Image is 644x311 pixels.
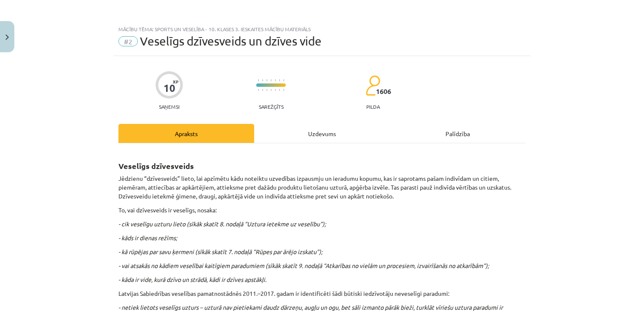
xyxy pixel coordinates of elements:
p: Jēdzienu “dzīvesveids” lieto, lai apzīmētu kādu noteiktu uzvedības izpausmju un ieradumu kopumu, ... [118,174,526,201]
div: Palīdzība [390,124,526,143]
img: icon-short-line-57e1e144782c952c97e751825c79c345078a6d821885a25fce030b3d8c18986b.svg [262,89,263,91]
i: - kāds ir dienas režīms; [118,234,177,241]
img: icon-short-line-57e1e144782c952c97e751825c79c345078a6d821885a25fce030b3d8c18986b.svg [279,79,280,81]
i: - kā rūpējas par savu ķermeni (sīkāk skatīt 7. nodaļā “Rūpes par ārējo izskatu”); [118,248,322,255]
img: icon-short-line-57e1e144782c952c97e751825c79c345078a6d821885a25fce030b3d8c18986b.svg [266,89,267,91]
p: pilda [366,104,380,110]
p: To, vai dzīvesveids ir veselīgs, nosaka: [118,206,526,214]
span: #2 [118,36,138,46]
img: icon-short-line-57e1e144782c952c97e751825c79c345078a6d821885a25fce030b3d8c18986b.svg [279,89,280,91]
img: icon-short-line-57e1e144782c952c97e751825c79c345078a6d821885a25fce030b3d8c18986b.svg [283,89,284,91]
div: Mācību tēma: Sports un veselība - 10. klases 3. ieskaites mācību materiāls [118,26,526,32]
span: XP [173,79,178,84]
img: icon-short-line-57e1e144782c952c97e751825c79c345078a6d821885a25fce030b3d8c18986b.svg [262,79,263,81]
b: Veselīgs dzīvesveids [118,161,194,171]
img: icon-short-line-57e1e144782c952c97e751825c79c345078a6d821885a25fce030b3d8c18986b.svg [283,79,284,81]
img: icon-short-line-57e1e144782c952c97e751825c79c345078a6d821885a25fce030b3d8c18986b.svg [275,89,276,91]
p: Sarežģīts [259,104,284,110]
i: - cik veselīgu uzturu lieto (sīkāk skatīt 8. nodaļā “Uztura ietekme uz veselību”); [118,220,326,228]
p: Saņemsi [156,104,183,110]
i: - vai atsakās no kādiem veselībai kaitīgiem paradumiem (sīkāk skatīt 9. nodaļā “Atkarības no viel... [118,262,489,269]
div: Apraksts [118,124,254,143]
img: icon-short-line-57e1e144782c952c97e751825c79c345078a6d821885a25fce030b3d8c18986b.svg [275,79,276,81]
img: icon-short-line-57e1e144782c952c97e751825c79c345078a6d821885a25fce030b3d8c18986b.svg [266,79,267,81]
img: students-c634bb4e5e11cddfef0936a35e636f08e4e9abd3cc4e673bd6f9a4125e45ecb1.svg [365,75,380,96]
p: Latvijas Sabiedrības veselības pamatnostādnēs 2011.–2017. gadam ir identificēti šādi būtiski iedz... [118,289,526,298]
div: 10 [164,82,175,94]
img: icon-close-lesson-0947bae3869378f0d4975bcd49f059093ad1ed9edebbc8119c70593378902aed.svg [5,35,9,40]
img: icon-short-line-57e1e144782c952c97e751825c79c345078a6d821885a25fce030b3d8c18986b.svg [271,89,271,91]
span: Veselīgs dzīvesveids un dzīves vide [140,34,322,48]
span: 1606 [376,88,391,95]
img: icon-short-line-57e1e144782c952c97e751825c79c345078a6d821885a25fce030b3d8c18986b.svg [271,79,271,81]
i: - kāda ir vide, kurā dzīvo un strādā, kādi ir dzīves apstākļi. [118,276,266,283]
img: icon-short-line-57e1e144782c952c97e751825c79c345078a6d821885a25fce030b3d8c18986b.svg [258,89,259,91]
img: icon-short-line-57e1e144782c952c97e751825c79c345078a6d821885a25fce030b3d8c18986b.svg [258,79,259,81]
div: Uzdevums [254,124,390,143]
